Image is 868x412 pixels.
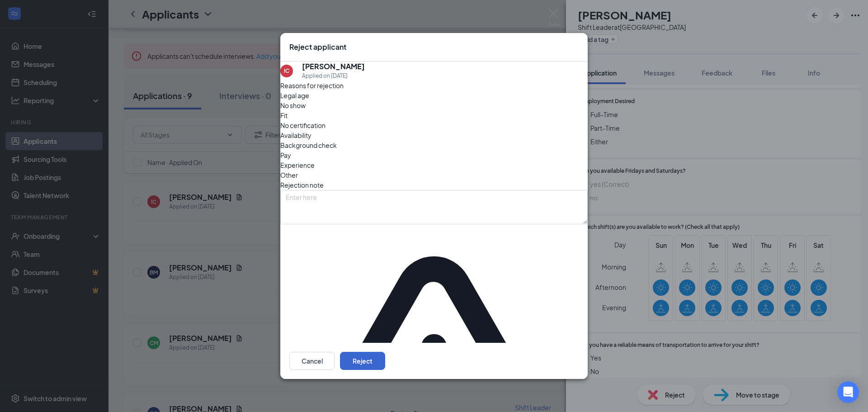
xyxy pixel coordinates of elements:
span: Legal age [280,90,309,100]
div: Open Intercom Messenger [837,381,859,403]
span: Rejection note [280,181,324,189]
span: Background check [280,140,337,150]
span: Other [280,170,298,180]
button: Reject [340,352,385,370]
span: Availability [280,130,311,140]
div: Applied on [DATE] [302,71,365,81]
span: Pay [280,150,291,160]
span: Fit [280,110,288,120]
h3: Reject applicant [289,42,346,52]
span: Experience [280,160,315,170]
div: IC [284,67,289,75]
span: Reasons for rejection [280,81,344,90]
span: No certification [280,120,325,130]
span: No show [280,100,306,110]
button: Cancel [289,352,335,370]
h5: [PERSON_NAME] [302,62,365,71]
